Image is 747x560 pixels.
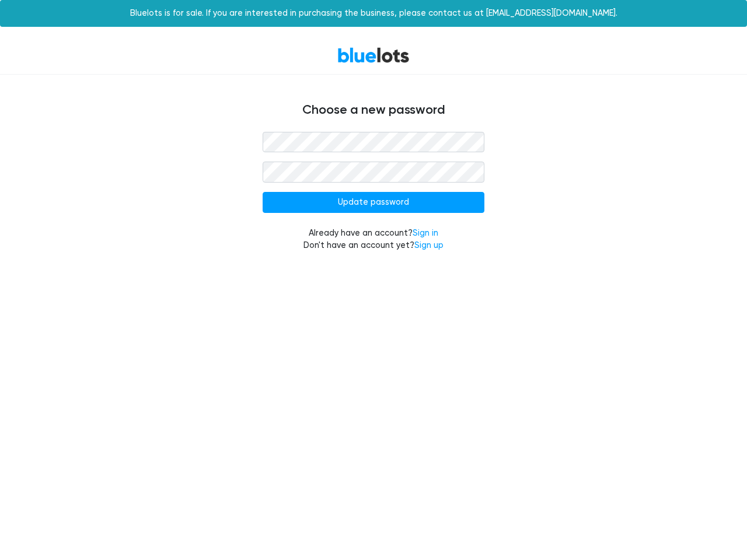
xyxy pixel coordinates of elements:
[414,240,444,250] a: Sign up
[337,47,410,64] a: BlueLots
[263,227,484,252] div: Already have an account? Don't have an account yet?
[413,228,438,238] a: Sign in
[263,192,484,213] input: Update password
[23,103,724,118] h4: Choose a new password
